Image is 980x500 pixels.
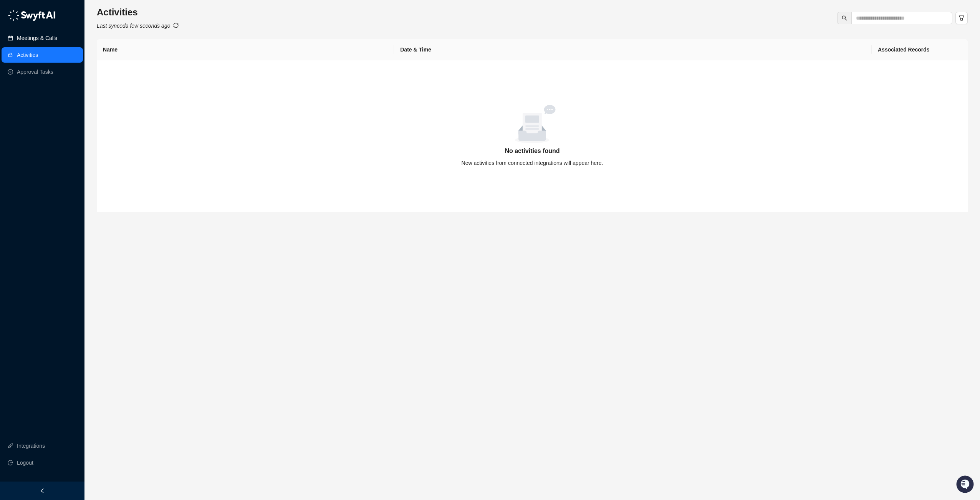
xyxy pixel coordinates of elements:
a: 📚Docs [5,105,31,118]
img: logo-05li4sbe.png [8,10,56,21]
span: New activities from connected integrations will appear here. [462,160,603,166]
span: logout [8,460,13,465]
span: Docs [15,108,28,115]
a: Integrations [17,438,45,453]
span: sync [173,23,179,28]
span: search [842,15,847,21]
span: filter [958,15,965,21]
i: Last synced a few seconds ago [97,23,170,29]
h5: No activities found [106,146,958,156]
h3: Activities [97,6,179,18]
a: 📶Status [31,105,62,118]
th: Date & Time [394,39,872,60]
th: Name [97,39,394,60]
a: Activities [17,47,38,63]
div: 📶 [35,108,41,115]
div: Start new chat [26,70,126,77]
div: We're offline, we'll be back soon [26,77,100,83]
span: Pylon [76,126,93,132]
th: Associated Records [872,39,968,60]
button: Start new chat [131,72,140,81]
h2: How can we help? [8,43,140,55]
p: Welcome 👋 [8,31,140,43]
img: Swyft AI [8,8,23,23]
iframe: Open customer support [955,475,976,495]
div: 📚 [8,108,14,115]
span: left [40,488,45,493]
a: Meetings & Calls [17,30,57,46]
a: Powered byPylon [54,126,93,132]
span: Status [42,108,59,115]
a: Approval Tasks [17,64,53,80]
img: 5124521997842_fc6d7dfcefe973c2e489_88.png [8,70,22,83]
span: Logout [17,455,33,470]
